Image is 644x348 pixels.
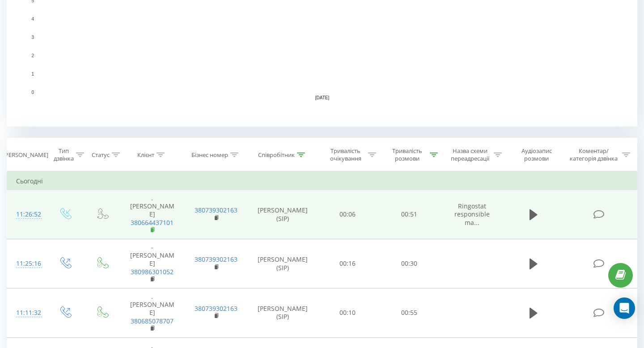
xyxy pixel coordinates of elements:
text: 0 [31,90,34,95]
a: 380986301052 [131,267,174,276]
div: 11:26:52 [16,206,38,223]
div: Аудіозапис розмови [512,147,561,162]
div: Співробітник [258,151,295,159]
div: Коментар/категорія дзвінка [568,147,620,162]
td: . [PERSON_NAME] [120,288,184,337]
td: [PERSON_NAME] (SIP) [248,239,317,289]
text: 3 [31,35,34,40]
div: Open Intercom Messenger [614,297,635,319]
span: Ringostat responsible ma... [454,202,490,226]
a: 380739302163 [195,206,237,214]
td: - [PERSON_NAME] [120,239,184,289]
td: 00:30 [378,239,440,289]
div: 11:11:32 [16,304,38,322]
div: Назва схеми переадресації [448,147,491,162]
div: Тип дзвінка [54,147,74,162]
td: Сьогодні [7,172,637,190]
a: 380664437101 [131,218,174,227]
div: [PERSON_NAME] [3,151,48,159]
a: 380739302163 [195,304,237,313]
text: [DATE] [315,95,330,100]
div: Клієнт [137,151,154,159]
td: 00:51 [378,190,440,239]
text: 4 [31,17,34,21]
div: Бізнес номер [191,151,228,159]
text: 2 [31,53,34,58]
td: . [PERSON_NAME] [120,190,184,239]
td: 00:16 [317,239,379,289]
div: Тривалість розмови [386,147,428,162]
text: 1 [31,72,34,76]
td: [PERSON_NAME] (SIP) [248,190,317,239]
td: 00:10 [317,288,379,337]
td: 00:55 [378,288,440,337]
td: [PERSON_NAME] (SIP) [248,288,317,337]
a: 380685078707 [131,317,174,325]
a: 380739302163 [195,255,237,263]
div: Статус [92,151,110,159]
div: Тривалість очікування [325,147,366,162]
td: 00:06 [317,190,379,239]
div: 11:25:16 [16,255,38,272]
